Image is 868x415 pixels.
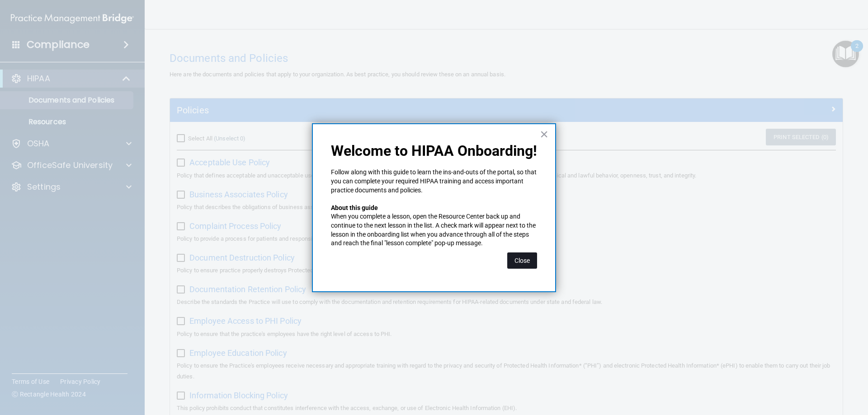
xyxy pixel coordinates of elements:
iframe: Drift Widget Chat Controller [712,351,857,387]
p: Welcome to HIPAA Onboarding! [331,142,537,159]
p: Follow along with this guide to learn the ins-and-outs of the portal, so that you can complete yo... [331,168,537,195]
button: Close [540,127,548,141]
button: Close [507,252,537,269]
p: When you complete a lesson, open the Resource Center back up and continue to the next lesson in t... [331,212,537,247]
strong: About this guide [331,204,378,211]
